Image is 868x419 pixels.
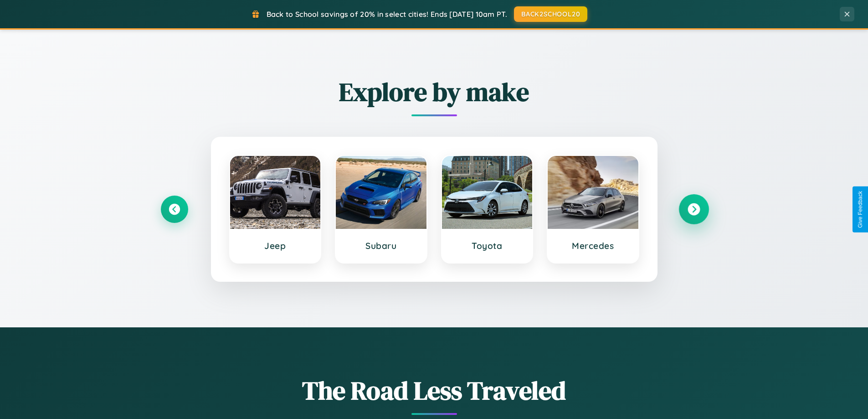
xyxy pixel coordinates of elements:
[514,6,587,22] button: BACK2SCHOOL20
[857,191,863,228] div: Give Feedback
[451,240,524,251] h3: Toyota
[345,240,417,251] h3: Subaru
[239,240,312,251] h3: Jeep
[267,10,507,19] span: Back to School savings of 20% in select cities! Ends [DATE] 10am PT.
[161,373,708,408] h1: The Road Less Traveled
[557,240,629,251] h3: Mercedes
[161,74,708,109] h2: Explore by make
